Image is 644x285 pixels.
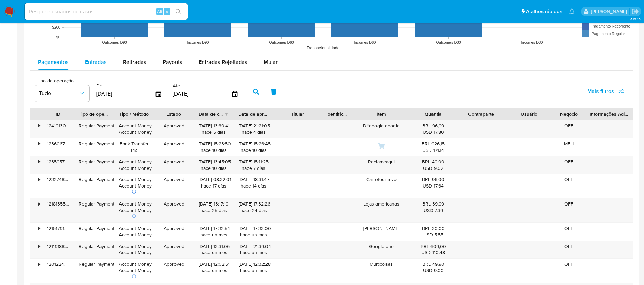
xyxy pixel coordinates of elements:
p: weverton.gomes@mercadopago.com.br [591,8,629,15]
span: Alt [157,8,162,15]
span: 3.157.3 [630,16,641,21]
span: s [166,8,168,15]
a: Notificações [569,8,575,14]
span: Atalhos rápidos [526,8,562,15]
button: search-icon [171,7,185,16]
a: Sair [632,8,639,15]
input: Pesquise usuários ou casos... [25,7,188,16]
